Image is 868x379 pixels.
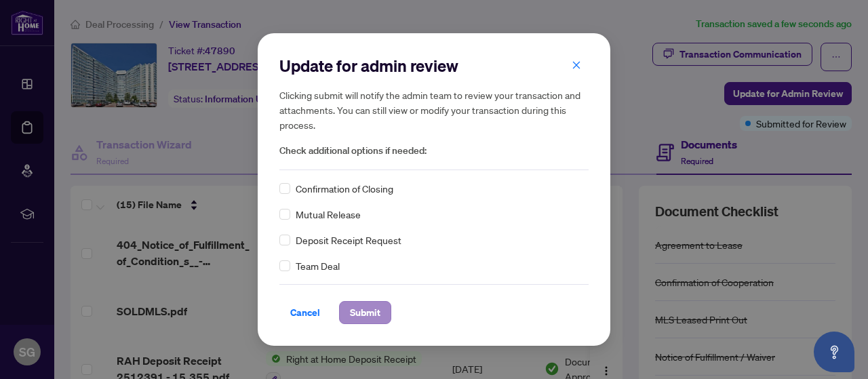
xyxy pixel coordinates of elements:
span: Confirmation of Closing [296,181,393,196]
h5: Clicking submit will notify the admin team to review your transaction and attachments. You can st... [279,87,589,132]
span: Check additional options if needed: [279,143,589,159]
button: Open asap [814,332,854,372]
span: close [572,60,581,70]
span: Mutual Release [296,207,361,222]
span: Deposit Receipt Request [296,233,401,247]
h2: Update for admin review [279,55,589,77]
button: Cancel [279,301,331,324]
button: Submit [339,301,391,324]
span: Team Deal [296,258,340,273]
span: Submit [350,302,380,323]
span: Cancel [290,302,320,323]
